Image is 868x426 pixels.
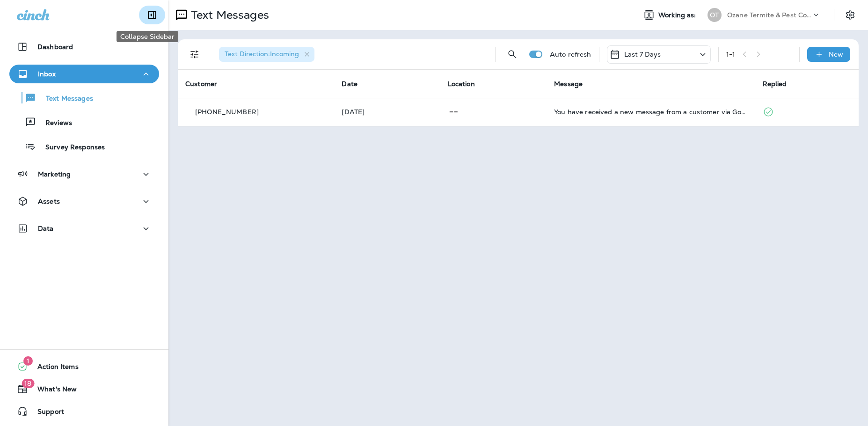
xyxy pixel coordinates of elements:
[37,43,73,51] p: Dashboard
[342,108,432,116] p: Sep 5, 2025 02:00 PM
[225,50,299,58] span: Text Direction : Incoming
[9,192,159,211] button: Assets
[36,95,93,103] p: Text Messages
[9,380,159,398] button: 18What's New
[28,385,77,397] span: What's New
[38,225,54,232] p: Data
[38,170,71,178] p: Marketing
[23,356,33,366] span: 1
[117,31,178,42] div: Collapse Sidebar
[36,143,105,152] p: Survey Responses
[9,37,159,56] button: Dashboard
[9,65,159,83] button: Inbox
[550,51,591,58] p: Auto refresh
[342,80,357,88] span: Date
[9,88,159,108] button: Text Messages
[219,47,314,62] div: Text Direction:Incoming
[9,137,159,156] button: Survey Responses
[708,8,722,22] div: OT
[763,80,787,88] span: Replied
[727,11,811,19] p: Ozane Termite & Pest Control
[554,80,583,88] span: Message
[842,7,859,23] button: Settings
[187,8,269,22] p: Text Messages
[195,108,259,116] p: [PHONE_NUMBER]
[554,108,747,116] div: You have received a new message from a customer via Google Local Services Ads. Customer Name: , S...
[28,408,64,419] span: Support
[448,80,475,88] span: Location
[9,402,159,421] button: Support
[9,357,159,376] button: 1Action Items
[9,112,159,132] button: Reviews
[139,6,165,24] button: Collapse Sidebar
[185,45,204,64] button: Filters
[9,165,159,184] button: Marketing
[829,51,843,58] p: New
[185,80,217,88] span: Customer
[726,51,735,58] div: 1 - 1
[658,11,698,19] span: Working as:
[624,51,661,58] p: Last 7 Days
[22,379,34,388] span: 18
[38,198,60,205] p: Assets
[38,70,56,78] p: Inbox
[28,363,79,374] span: Action Items
[9,219,159,238] button: Data
[503,45,522,64] button: Search Messages
[36,119,72,128] p: Reviews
